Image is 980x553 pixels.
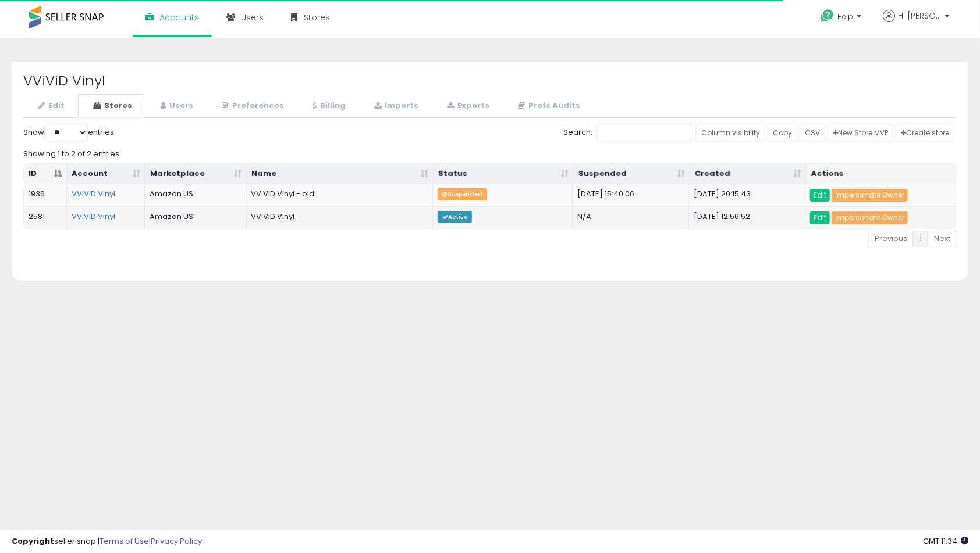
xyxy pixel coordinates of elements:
a: VViViD Vinyl [72,188,115,199]
a: Prefs Audits [503,94,592,118]
td: VViViD Vinyl - old [247,184,433,206]
div: Showing 1 to 2 of 2 entries [23,144,957,160]
a: New Store MVP [828,124,893,142]
h2: VViViD Vinyl [23,73,957,88]
td: Amazon US [145,184,246,206]
span: Column visibility [701,128,760,138]
td: Amazon US [145,206,246,229]
i: Get Help [820,9,835,23]
a: Create store [896,124,954,142]
span: Help [837,12,853,21]
th: Name: activate to sort column ascending [247,164,434,185]
td: [DATE] 20:15:43 [689,184,805,206]
a: Copy [768,124,797,142]
select: Showentries [44,124,88,141]
a: Impersonate Owner [832,211,908,224]
label: Show entries [23,124,114,141]
a: Privacy Policy [151,536,202,547]
a: Edit [810,211,830,224]
span: Create store [901,128,949,138]
a: Edit [810,189,830,202]
span: Accounts [159,12,199,23]
td: 1936 [24,184,67,206]
td: VViViD Vinyl [247,206,433,229]
span: Hi [PERSON_NAME] [898,10,942,21]
a: Billing [297,94,358,118]
td: [DATE] 15:40:06 [573,184,689,206]
a: Hi [PERSON_NAME] [883,10,950,36]
strong: Copyright [12,536,54,547]
th: Marketplace: activate to sort column ascending [145,164,247,185]
td: N/A [573,206,689,229]
a: Next [928,231,957,247]
a: 1 [913,231,928,247]
a: Impersonate Owner [832,189,908,202]
a: Imports [359,94,431,118]
div: seller snap | | [12,536,202,547]
a: Stores [78,94,144,118]
span: Users [241,12,264,23]
span: New Store MVP [833,128,888,138]
input: Search: [596,124,693,141]
th: Status: activate to sort column ascending [434,164,574,185]
a: Column visibility [696,124,765,142]
a: VViViD Vinyl [72,211,115,222]
a: Users [145,94,205,118]
td: 2581 [24,206,67,229]
td: [DATE] 12:56:52 [689,206,805,229]
a: Terms of Use [100,536,149,547]
span: 2025-09-6 11:34 GMT [923,536,968,547]
th: Account: activate to sort column ascending [67,164,145,185]
th: Actions [807,164,957,185]
th: ID: activate to sort column descending [24,164,67,185]
span: Copy [773,128,792,138]
span: CSV [805,128,820,138]
th: Suspended: activate to sort column ascending [574,164,690,185]
label: Search: [563,124,693,141]
a: Preferences [207,94,296,118]
a: Edit [23,94,77,118]
a: CSV [800,124,825,142]
span: Suspended [438,188,487,200]
th: Created: activate to sort column ascending [690,164,807,185]
a: Previous [868,231,914,247]
a: Exports [432,94,502,118]
span: Active [438,211,472,223]
span: Stores [304,12,330,23]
